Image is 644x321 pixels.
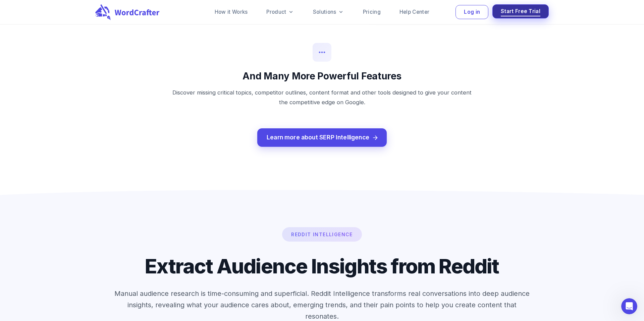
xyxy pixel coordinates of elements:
[171,88,473,107] p: Discover missing critical topics, competitor outlines, content format and other tools designed to...
[258,5,302,19] a: Product
[621,298,637,314] iframe: Intercom live chat
[391,5,437,19] a: Help Center
[283,228,361,241] p: Reddit Intelligence
[492,4,549,19] button: Start Free Trial
[95,247,549,277] h2: Extract Audience Insights from Reddit
[501,7,540,16] span: Start Free Trial
[464,8,480,17] span: Log in
[305,5,352,19] a: Solutions
[455,5,488,19] button: Log in
[122,70,522,83] h4: And Many More Powerful Features
[267,132,369,143] span: Learn more about SERP Intelligence
[355,5,389,19] a: Pricing
[257,128,387,147] a: Learn more about SERP Intelligence
[207,5,256,19] a: How it Works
